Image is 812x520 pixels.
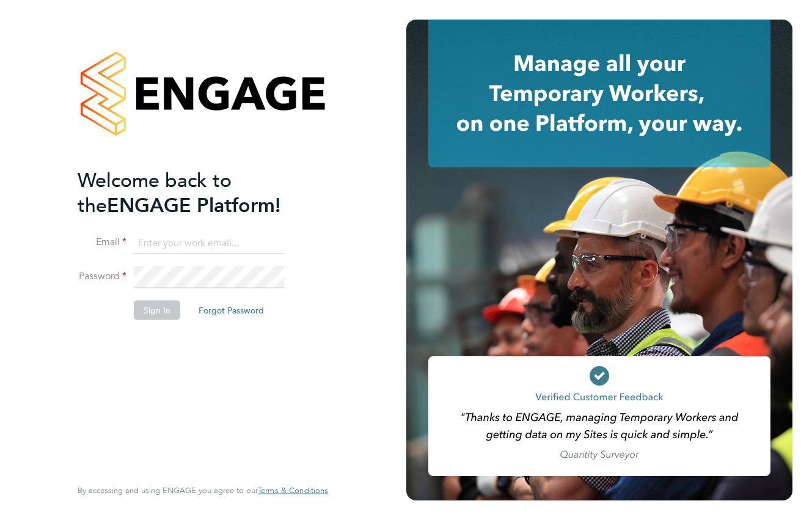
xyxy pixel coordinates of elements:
button: Forgot Password [189,301,274,320]
button: Sign In [134,301,180,320]
label: Password [78,270,126,283]
label: Email [78,236,126,249]
h2: ENGAGE Platform! [78,167,316,218]
a: Terms & Conditions [258,486,328,496]
span: Welcome back to the [78,168,232,217]
input: Enter your work email... [134,232,285,254]
span: By accessing and using ENGAGE you agree to our [78,485,328,496]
